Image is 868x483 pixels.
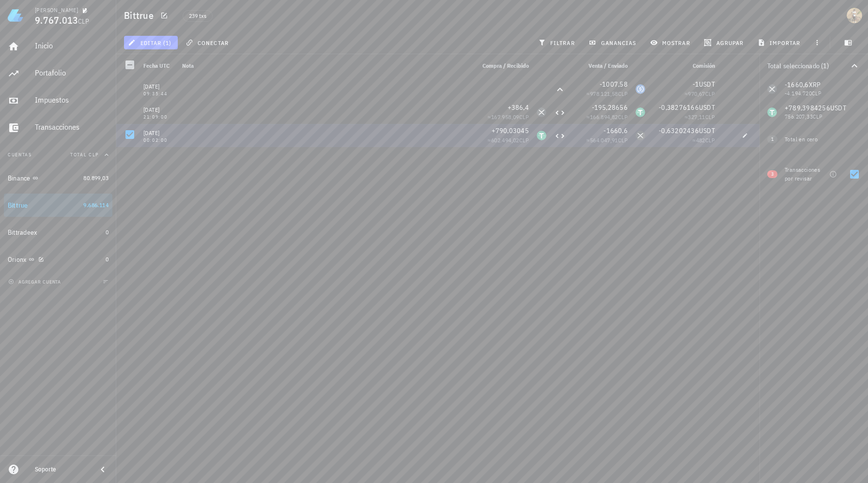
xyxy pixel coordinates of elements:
[587,90,628,97] span: ≈
[693,80,699,89] span: -1
[143,115,174,120] div: 21:09:00
[482,62,529,69] span: Compra / Recibido
[124,36,178,49] button: editar (1)
[519,136,529,144] span: CLP
[785,166,825,183] div: Transacciones por revisar
[4,166,112,190] a: Binance 80.899,03
[491,136,519,144] span: 602.494,02
[699,103,715,112] span: USDT
[590,39,636,46] span: ganancias
[587,136,628,144] span: ≈
[688,113,705,121] span: 327,11
[635,84,645,94] div: USDC-icon
[8,174,31,182] div: Binance
[570,54,632,77] div: Venta / Enviado
[585,36,642,49] button: ganancias
[488,113,529,121] span: ≈
[139,54,178,77] div: Fecha UTC
[6,277,65,287] button: agregar cuenta
[590,113,618,121] span: 166.894,82
[35,6,78,14] div: [PERSON_NAME]
[143,128,174,138] div: [DATE]
[618,113,628,121] span: CLP
[519,113,529,121] span: CLP
[143,62,170,69] span: Fecha UTC
[587,113,628,121] span: ≈
[600,80,628,89] span: -1007,58
[646,36,696,49] button: mostrar
[659,103,699,112] span: -0,38276166
[771,136,774,143] span: 1
[684,90,715,97] span: ≈
[35,95,108,105] div: Impuestos
[699,80,715,89] span: USDT
[143,91,174,96] div: 09:35:44
[705,136,715,144] span: CLP
[649,54,719,77] div: Comisión
[4,143,112,166] button: CuentasTotal CLP
[785,135,841,144] div: Total en cero
[8,201,28,210] div: Bittrue
[767,62,849,69] div: Total seleccionado (1)
[4,35,112,58] a: Inicio
[4,116,112,139] a: Transacciones
[4,89,112,112] a: Impuestos
[590,90,618,97] span: 978.121,58
[618,136,628,144] span: CLP
[8,256,27,264] div: Orionx
[8,228,37,237] div: Bittradeex
[143,105,174,115] div: [DATE]
[35,466,89,473] div: Soporte
[771,170,774,178] span: 3
[659,126,699,135] span: -0,63202436
[83,174,108,181] span: 80.899,03
[471,54,533,77] div: Compra / Recibido
[491,113,519,121] span: 167.958,09
[4,248,112,271] a: Orionx 0
[604,126,628,135] span: -1660,6
[178,54,471,77] div: Nota
[182,62,194,69] span: Nota
[700,36,749,49] button: agrupar
[618,90,628,97] span: CLP
[705,90,715,97] span: CLP
[759,39,801,46] span: importar
[106,256,108,263] span: 0
[35,122,108,132] div: Transacciones
[753,36,806,49] button: importar
[635,107,645,117] div: USDT-icon
[705,113,715,121] span: CLP
[189,11,206,21] span: 239 txs
[652,39,690,46] span: mostrar
[534,36,581,49] button: filtrar
[70,151,99,158] span: Total CLP
[706,39,744,46] span: agrupar
[508,103,529,112] span: +386,4
[4,62,112,85] a: Portafolio
[537,131,546,140] div: USDT-icon
[35,68,108,77] div: Portafolio
[10,279,61,285] span: agregar cuenta
[4,221,112,244] a: Bittradeex 0
[488,136,529,144] span: ≈
[130,39,171,46] span: editar (1)
[78,17,89,26] span: CLP
[8,8,23,23] img: LedgiFi
[143,138,174,143] div: 00:02:00
[684,113,715,121] span: ≈
[35,14,78,27] span: 9.767.013
[35,41,108,50] div: Inicio
[537,107,546,117] div: XRP-icon
[124,8,157,23] h1: Bittrue
[540,39,575,46] span: filtrar
[688,90,705,97] span: 970,67
[699,126,715,135] span: USDT
[759,54,868,77] button: Total seleccionado (1)
[83,201,108,209] span: 9.686.114
[492,126,529,135] span: +790,03045
[847,8,862,23] div: avatar
[187,39,229,46] span: conectar
[590,136,618,144] span: 564.047,91
[589,62,628,69] span: Venta / Enviado
[592,103,628,112] span: -195,28656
